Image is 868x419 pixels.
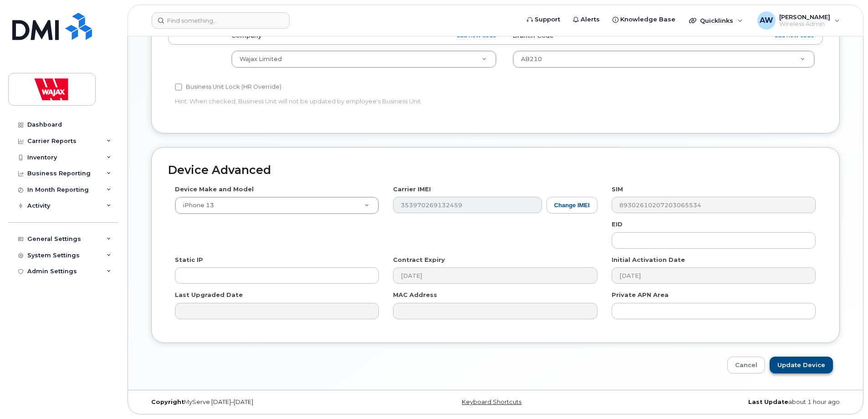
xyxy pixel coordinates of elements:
[175,197,378,214] a: iPhone 13
[168,164,823,177] h2: Device Advanced
[175,97,597,106] p: Hint: When checked, Business Unit will not be updated by employee's Business Unit
[700,17,733,24] span: Quicklinks
[513,51,814,67] a: AB210
[612,255,685,264] label: Initial Activation Date
[546,197,597,214] button: Change IMEI
[144,399,378,406] div: MyServe [DATE]–[DATE]
[521,10,567,29] a: Support
[612,220,623,229] label: EID
[175,185,254,194] label: Device Make and Model
[606,10,682,29] a: Knowledge Base
[175,82,281,92] label: Business Unit Lock (HR Override)
[393,291,437,299] label: MAC Address
[535,15,560,24] span: Support
[152,12,290,29] input: Find something...
[770,357,833,373] input: Update Device
[760,15,773,26] span: AW
[613,399,847,406] div: about 1 hour ago
[178,201,214,209] span: iPhone 13
[748,399,788,405] strong: Last Update
[175,255,203,264] label: Static IP
[393,185,431,194] label: Carrier IMEI
[175,83,182,91] input: Business Unit Lock (HR Override)
[727,357,765,373] a: Cancel
[240,56,282,62] span: Wajax Limited
[751,11,846,30] div: Andrew Warren
[779,13,830,20] span: [PERSON_NAME]
[620,15,675,24] span: Knowledge Base
[175,291,243,299] label: Last Upgraded Date
[683,11,749,30] div: Quicklinks
[151,399,184,405] strong: Copyright
[612,291,669,299] label: Private APN Area
[581,15,600,24] span: Alerts
[612,185,623,194] label: SIM
[232,51,496,67] a: Wajax Limited
[462,399,521,405] a: Keyboard Shortcuts
[393,255,445,264] label: Contract Expiry
[779,20,830,28] span: Wireless Admin
[521,56,542,62] span: AB210
[567,10,606,29] a: Alerts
